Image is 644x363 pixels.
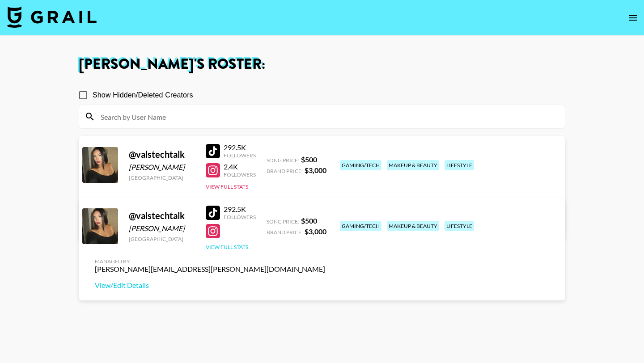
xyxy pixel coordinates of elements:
span: Song Price: [267,218,299,225]
div: @ valstechtalk [129,149,195,160]
div: Managed By [95,258,325,265]
div: makeup & beauty [387,160,439,170]
a: View/Edit Details [95,281,325,290]
span: Brand Price: [267,168,303,174]
button: open drawer [624,9,642,27]
strong: $ 500 [301,155,317,164]
strong: $ 3,000 [305,227,326,236]
h1: [PERSON_NAME] 's Roster: [79,57,565,72]
div: [GEOGRAPHIC_DATA] [129,236,195,242]
div: 292.5K [224,143,256,152]
span: Song Price: [267,157,299,164]
input: Search by User Name [95,110,559,124]
span: Brand Price: [267,229,303,236]
div: gaming/tech [340,160,381,170]
div: lifestyle [445,221,474,231]
div: gaming/tech [340,221,381,231]
div: Followers [224,152,256,159]
strong: $ 3,000 [305,166,326,174]
div: 292.5K [224,205,256,214]
button: View Full Stats [206,183,248,190]
button: View Full Stats [206,244,248,250]
div: [PERSON_NAME] [129,224,195,233]
div: [PERSON_NAME][EMAIL_ADDRESS][PERSON_NAME][DOMAIN_NAME] [95,265,325,274]
div: lifestyle [445,160,474,170]
div: @ valstechtalk [129,210,195,221]
div: 2.4K [224,162,256,171]
div: [GEOGRAPHIC_DATA] [129,174,195,181]
span: Show Hidden/Deleted Creators [93,90,193,101]
img: Grail Talent [7,6,97,28]
div: Followers [224,171,256,178]
strong: $ 500 [301,216,317,225]
div: Followers [224,214,256,220]
div: [PERSON_NAME] [129,163,195,172]
div: makeup & beauty [387,221,439,231]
